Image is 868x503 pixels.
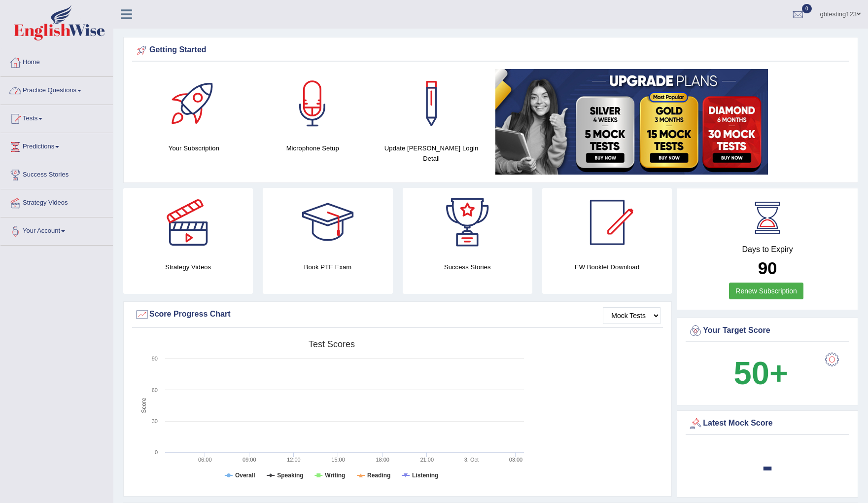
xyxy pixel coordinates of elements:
h4: Success Stories [403,262,532,272]
a: Strategy Videos [0,189,113,214]
tspan: Reading [367,472,390,479]
text: 15:00 [331,457,345,463]
b: - [762,448,773,484]
a: Renew Subscription [729,283,803,299]
h4: Your Subscription [139,143,248,153]
text: 30 [152,418,158,424]
tspan: Overall [235,472,255,479]
tspan: Test scores [309,339,355,349]
b: 90 [758,258,777,278]
div: Your Target Score [688,323,847,338]
span: 0 [802,4,812,13]
text: 06:00 [198,457,212,463]
text: 09:00 [243,457,256,463]
h4: Microphone Setup [258,143,367,153]
h4: Update [PERSON_NAME] Login Detail [377,143,486,164]
tspan: 3. Oct [464,457,479,463]
text: 90 [152,356,158,361]
text: 21:00 [420,457,434,463]
h4: Strategy Videos [123,262,253,272]
div: Getting Started [135,43,847,58]
div: Score Progress Chart [135,307,660,322]
text: 60 [152,387,158,393]
img: small5.jpg [495,69,768,175]
tspan: Speaking [277,472,303,479]
h4: EW Booklet Download [542,262,672,272]
tspan: Listening [412,472,438,479]
div: Latest Mock Score [688,416,847,431]
tspan: Writing [325,472,345,479]
h4: Days to Expiry [688,245,847,254]
text: 03:00 [509,457,523,463]
text: 18:00 [376,457,389,463]
text: 0 [155,449,158,455]
a: Tests [0,105,113,130]
h4: Book PTE Exam [263,262,392,272]
b: 50+ [734,355,788,391]
a: Practice Questions [0,77,113,102]
a: Home [0,49,113,73]
a: Your Account [0,217,113,242]
text: 12:00 [287,457,301,463]
a: Predictions [0,133,113,158]
tspan: Score [140,397,147,413]
a: Success Stories [0,161,113,186]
